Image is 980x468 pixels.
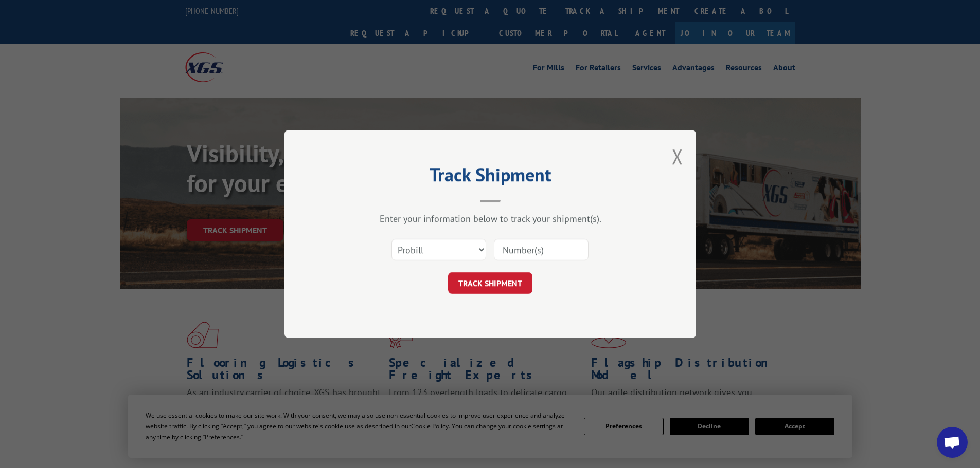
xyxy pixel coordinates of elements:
h2: Track Shipment [336,167,645,187]
div: Enter your information below to track your shipment(s). [336,213,645,224]
div: Open chat [937,427,968,458]
button: Close modal [672,143,683,170]
button: TRACK SHIPMENT [448,272,532,294]
input: Number(s) [494,239,589,260]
